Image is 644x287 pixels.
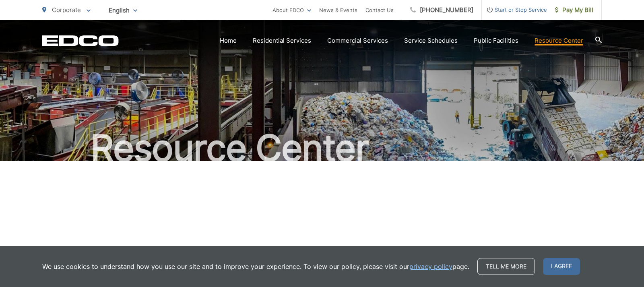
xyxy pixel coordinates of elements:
p: We use cookies to understand how you use our site and to improve your experience. To view our pol... [42,262,469,271]
a: Resource Center [535,36,583,45]
a: About EDCO [272,5,311,15]
a: Home [220,36,237,45]
a: Commercial Services [327,36,388,45]
a: EDCD logo. Return to the homepage. [42,35,119,46]
h1: Resource Center [42,128,602,168]
a: Service Schedules [404,36,458,45]
a: Contact Us [365,5,394,15]
span: Pay My Bill [555,5,593,15]
a: privacy policy [409,262,452,271]
span: I agree [543,258,580,275]
a: News & Events [319,5,357,15]
span: Corporate [52,6,81,14]
a: Public Facilities [474,36,518,45]
a: Residential Services [253,36,311,45]
span: English [103,3,143,17]
a: Tell me more [477,258,535,275]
